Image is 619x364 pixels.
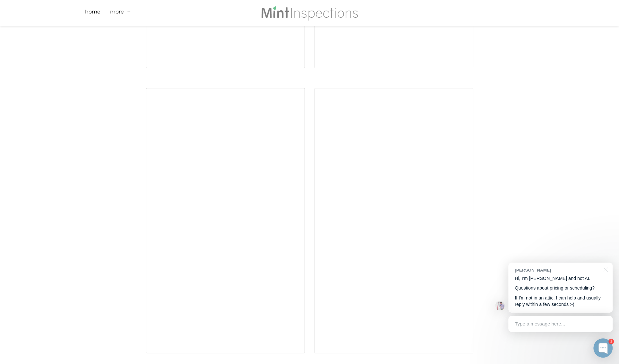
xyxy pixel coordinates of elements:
div: [PERSON_NAME] [515,267,600,273]
a: Home [85,8,100,18]
a: + [127,8,131,18]
p: If I'm not in an attic, I can help and usually reply within a few seconds :-) [515,295,606,308]
p: Hi, I'm [PERSON_NAME] and not AI. [515,275,606,282]
div: Type a message here... [508,316,613,332]
div: 1 [608,339,614,344]
p: Questions about pricing or scheduling? [515,285,606,291]
a: More [110,8,124,18]
img: Mint Inspections [261,5,358,21]
img: Josh Molleur [495,301,505,310]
